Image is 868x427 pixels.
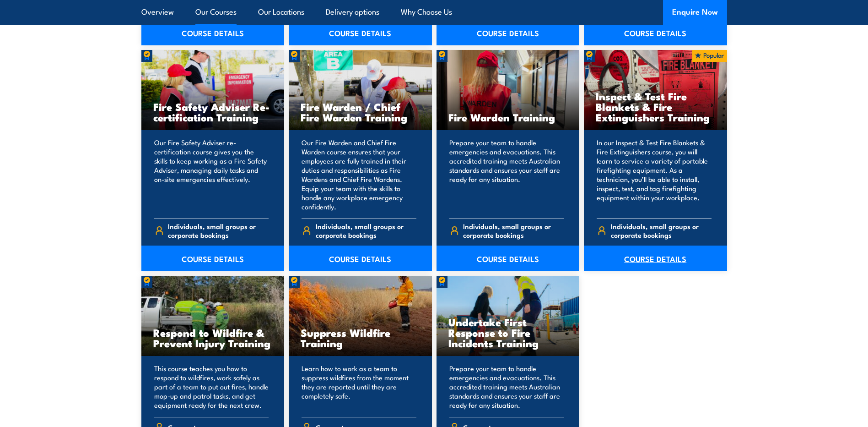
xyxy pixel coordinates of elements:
span: Individuals, small groups or corporate bookings [316,222,416,239]
a: COURSE DETAILS [141,246,285,271]
span: Individuals, small groups or corporate bookings [611,222,712,239]
h3: Fire Safety Adviser Re-certification Training [153,101,273,122]
p: Prepare your team to handle emergencies and evacuations. This accredited training meets Australia... [449,364,564,410]
a: COURSE DETAILS [584,20,727,45]
h3: Suppress Wildfire Training [301,327,420,348]
h3: Undertake First Response to Fire Incidents Training [448,317,568,348]
a: COURSE DETAILS [584,246,727,271]
h3: Inspect & Test Fire Blankets & Fire Extinguishers Training [596,91,715,122]
a: COURSE DETAILS [289,20,432,45]
p: Our Fire Safety Adviser re-certification course gives you the skills to keep working as a Fire Sa... [154,138,269,211]
a: COURSE DETAILS [437,20,580,45]
h3: Fire Warden Training [448,112,568,122]
p: This course teaches you how to respond to wildfires, work safely as part of a team to put out fir... [154,364,269,410]
p: Learn how to work as a team to suppress wildfires from the moment they are reported until they ar... [302,364,416,410]
span: Individuals, small groups or corporate bookings [168,222,269,239]
a: COURSE DETAILS [289,246,432,271]
a: COURSE DETAILS [437,246,580,271]
p: In our Inspect & Test Fire Blankets & Fire Extinguishers course, you will learn to service a vari... [597,138,712,211]
a: COURSE DETAILS [141,20,285,45]
p: Prepare your team to handle emergencies and evacuations. This accredited training meets Australia... [449,138,564,211]
p: Our Fire Warden and Chief Fire Warden course ensures that your employees are fully trained in the... [302,138,416,211]
h3: Fire Warden / Chief Fire Warden Training [301,101,420,122]
h3: Respond to Wildfire & Prevent Injury Training [153,327,273,348]
span: Individuals, small groups or corporate bookings [463,222,564,239]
